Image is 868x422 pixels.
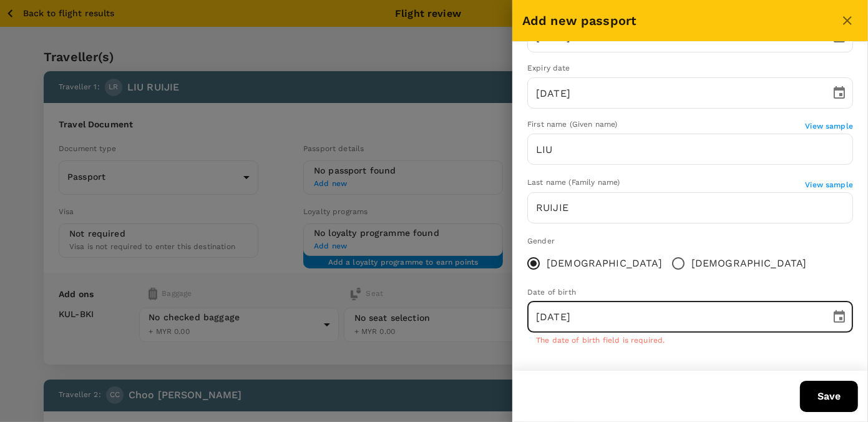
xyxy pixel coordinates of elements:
span: View sample [805,122,853,130]
span: View sample [805,180,853,189]
button: Choose date, selected date is Oct 17, 2034 [827,81,852,105]
p: The date of birth field is required. [536,335,844,347]
div: Date of birth [527,287,853,299]
button: Save [800,381,858,412]
input: DD/MM/YYYY [527,302,822,333]
h6: Add new passport [522,11,837,31]
div: Expiry date [527,62,853,75]
div: First name (Given name) [527,119,805,131]
div: Gender [527,235,853,248]
div: Last name (Family name) [527,177,805,189]
button: Choose date, selected date is Sep 21, 1997 [827,305,852,330]
button: close [837,10,858,31]
input: DD/MM/YYYY [527,77,822,109]
span: [DEMOGRAPHIC_DATA] [547,256,662,271]
span: [DEMOGRAPHIC_DATA] [691,256,807,271]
